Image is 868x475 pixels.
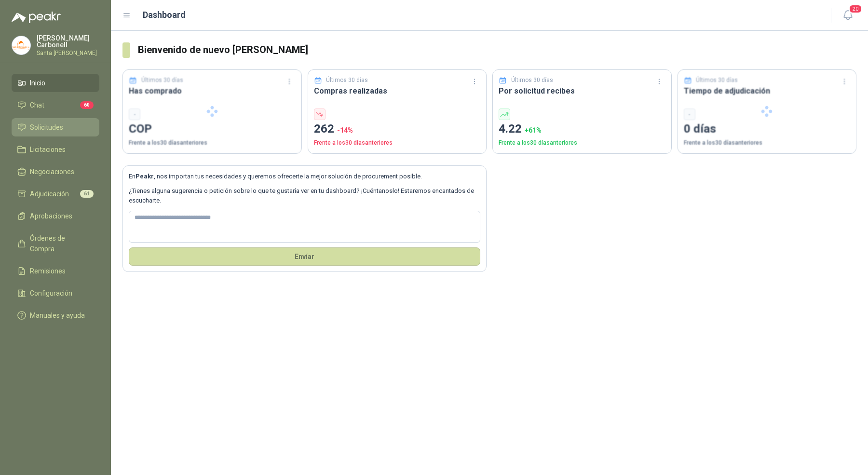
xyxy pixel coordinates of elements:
span: Solicitudes [30,122,63,133]
p: Frente a los 30 días anteriores [314,138,481,148]
b: Peakr [136,173,154,180]
a: Licitaciones [12,140,99,159]
p: Últimos 30 días [326,76,368,85]
span: + 61 % [525,126,542,134]
span: Aprobaciones [30,211,72,221]
button: Envíar [129,247,480,266]
h3: Por solicitud recibes [499,85,665,97]
a: Inicio [12,74,99,92]
h1: Dashboard [143,8,186,22]
span: Inicio [30,78,45,88]
span: Negociaciones [30,166,74,177]
a: Solicitudes [12,118,99,136]
a: Chat60 [12,96,99,114]
a: Negociaciones [12,163,99,181]
h3: Compras realizadas [314,85,481,97]
p: ¿Tienes alguna sugerencia o petición sobre lo que te gustaría ver en tu dashboard? ¡Cuéntanoslo! ... [129,186,480,206]
span: 60 [80,101,94,109]
p: 262 [314,120,481,138]
a: Adjudicación61 [12,185,99,203]
button: 20 [839,7,856,24]
span: Adjudicación [30,189,69,199]
span: Remisiones [30,266,66,276]
span: Chat [30,100,44,110]
h3: Bienvenido de nuevo [PERSON_NAME] [138,42,856,57]
a: Manuales y ayuda [12,306,99,325]
span: -14 % [337,126,353,134]
img: Company Logo [12,36,30,54]
a: Aprobaciones [12,207,99,225]
a: Órdenes de Compra [12,229,99,258]
span: 20 [849,4,862,14]
span: Órdenes de Compra [30,233,90,254]
p: [PERSON_NAME] Carbonell [37,35,99,48]
span: Licitaciones [30,144,66,155]
p: Frente a los 30 días anteriores [499,138,665,148]
span: Manuales y ayuda [30,310,85,321]
a: Configuración [12,284,99,302]
a: Remisiones [12,262,99,280]
img: Logo peakr [12,12,61,23]
p: 4.22 [499,120,665,138]
span: Configuración [30,288,72,299]
p: Santa [PERSON_NAME] [37,50,99,56]
span: 61 [80,190,94,198]
p: Últimos 30 días [511,76,553,85]
p: En , nos importan tus necesidades y queremos ofrecerte la mejor solución de procurement posible. [129,172,480,181]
